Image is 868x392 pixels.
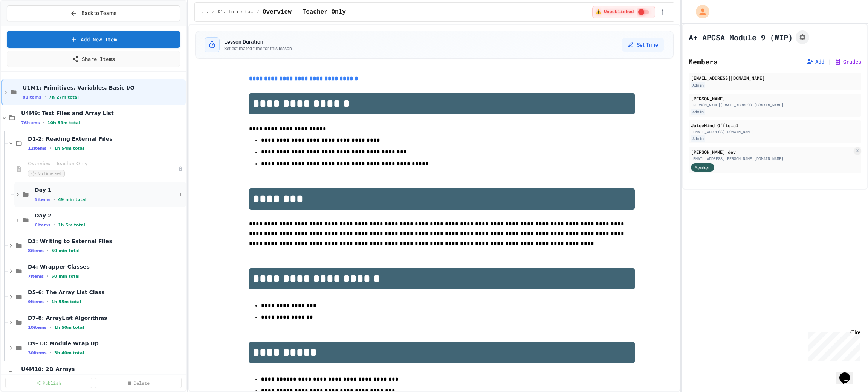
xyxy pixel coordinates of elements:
[51,274,79,279] span: 50 min total
[47,120,80,125] span: 10h 59m total
[691,102,859,108] div: [PERSON_NAME][EMAIL_ADDRESS][DOMAIN_NAME]
[691,156,852,161] div: [EMAIL_ADDRESS][PERSON_NAME][DOMAIN_NAME]
[691,74,859,81] div: [EMAIL_ADDRESS][DOMAIN_NAME]
[28,161,178,167] span: Overview - Teacher Only
[53,222,55,228] span: •
[47,248,48,254] span: •
[28,170,65,177] span: No time set
[50,350,51,356] span: •
[689,56,718,67] h2: Members
[54,325,84,330] span: 1h 50m total
[691,122,859,129] div: JuiceMind Official
[28,289,185,296] span: D5-6: The Array List Class
[218,9,254,15] span: D1: Intro to APCSA
[834,58,861,65] button: Grades
[691,95,859,102] div: [PERSON_NAME]
[178,166,183,172] div: Unpublished
[836,362,860,384] iframe: chat widget
[28,351,47,356] span: 30 items
[54,351,84,356] span: 3h 40m total
[81,9,116,17] span: Back to Teams
[58,197,86,202] span: 49 min total
[7,51,180,67] a: Share Items
[28,248,44,253] span: 8 items
[257,9,260,15] span: /
[28,135,185,142] span: D1-2: Reading External Files
[5,378,92,388] a: Publish
[28,315,185,321] span: D7-8: ArrayList Algorithms
[43,120,44,126] span: •
[28,299,44,304] span: 9 items
[595,9,634,15] span: ⚠️ Unpublished
[35,187,177,193] span: Day 1
[806,58,824,65] button: Add
[21,110,185,117] span: U4M9: Text Files and Array List
[201,9,209,15] span: ...
[691,129,859,135] div: [EMAIL_ADDRESS][DOMAIN_NAME]
[622,38,664,52] button: Set Time
[54,146,84,151] span: 1h 54m total
[58,223,85,228] span: 1h 5m total
[53,196,55,202] span: •
[28,238,185,245] span: D3: Writing to External Files
[21,366,185,372] span: U4M10: 2D Arrays
[50,324,51,330] span: •
[224,46,292,52] p: Set estimated time for this lesson
[688,3,711,20] div: My Account
[23,95,41,100] span: 81 items
[35,223,50,228] span: 6 items
[28,146,47,151] span: 12 items
[592,6,656,18] div: ⚠️ Students cannot see this content! Click the toggle to publish it and make it visible to your c...
[23,84,185,91] span: U1M1: Primitives, Variables, Basic I/O
[691,109,705,115] div: Admin
[224,38,292,46] h3: Lesson Duration
[49,95,79,100] span: 7h 27m total
[689,32,793,43] h1: A+ APCSA Module 9 (WIP)
[796,30,809,44] button: Assignment Settings
[3,3,52,48] div: Chat with us now!Close
[47,299,48,305] span: •
[28,263,185,270] span: D4: Wrapper Classes
[44,94,46,100] span: •
[212,9,215,15] span: /
[35,212,185,219] span: Day 2
[695,164,711,171] span: Member
[827,57,831,66] span: |
[50,145,51,151] span: •
[95,378,182,388] a: Delete
[691,82,705,88] div: Admin
[805,329,860,361] iframe: chat widget
[47,273,48,279] span: •
[177,191,185,198] button: More options
[51,248,79,253] span: 50 min total
[35,197,50,202] span: 5 items
[28,274,44,279] span: 7 items
[691,149,852,155] div: [PERSON_NAME] dev
[28,325,47,330] span: 10 items
[263,8,346,17] span: Overview - Teacher Only
[21,120,40,125] span: 76 items
[691,135,705,142] div: Admin
[28,340,185,347] span: D9-13: Module Wrap Up
[51,299,81,304] span: 1h 55m total
[7,31,180,48] a: Add New Item
[7,5,180,21] button: Back to Teams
